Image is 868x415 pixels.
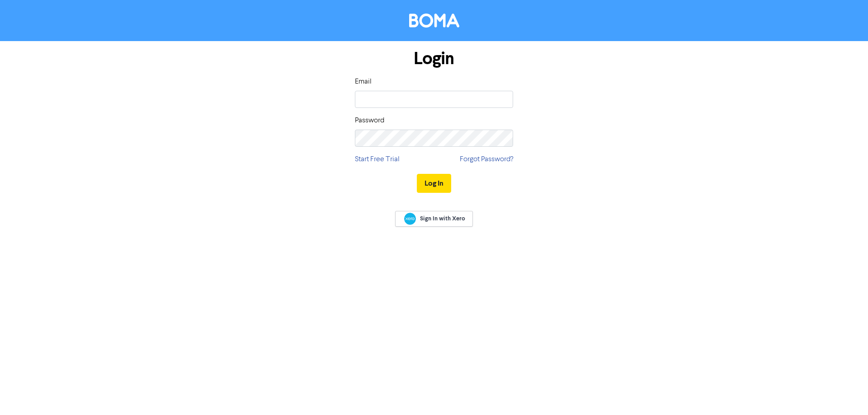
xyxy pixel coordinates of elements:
[355,76,372,87] label: Email
[417,174,451,193] button: Log In
[355,115,384,126] label: Password
[355,48,513,69] h1: Login
[420,214,465,223] span: Sign In with Xero
[460,154,513,165] a: Forgot Password?
[395,211,473,227] a: Sign In with Xero
[355,154,400,165] a: Start Free Trial
[404,213,416,225] img: Xero logo
[409,14,459,28] img: BOMA Logo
